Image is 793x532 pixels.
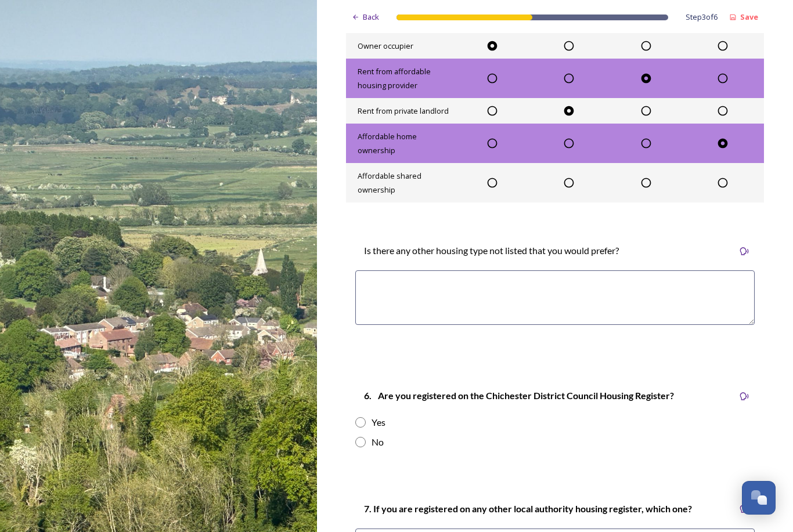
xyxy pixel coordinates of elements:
span: Owner occupier [358,41,413,51]
button: Open Chat [742,481,776,515]
strong: Save [740,12,758,22]
p: Is there any other housing type not listed that you would prefer? [364,244,619,258]
span: Step 3 of 6 [686,12,718,23]
div: Yes [372,415,385,429]
span: Rent from private landlord [358,106,449,116]
span: Affordable shared ownership [358,171,421,195]
div: No [372,435,384,449]
span: Affordable home ownership [358,131,417,155]
span: Rent from affordable housing provider [358,66,431,91]
span: Back [363,12,379,23]
strong: 7. If you are registered on any other local authority housing register, which one? [364,503,692,514]
strong: 6. Are you registered on the Chichester District Council Housing Register? [364,390,674,401]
